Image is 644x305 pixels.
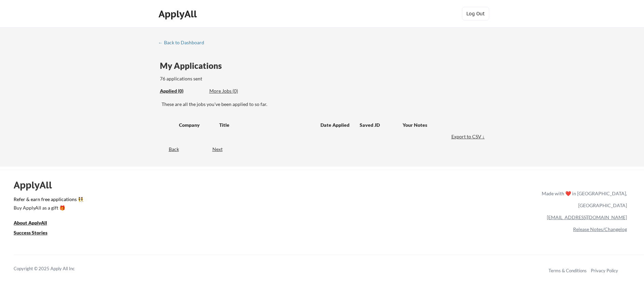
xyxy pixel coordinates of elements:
div: These are all the jobs you've been applied to so far. [162,101,486,108]
div: Saved JD [360,119,403,131]
div: Export to CSV ↓ [451,133,486,140]
div: 76 applications sent [160,75,292,82]
div: Back [158,146,179,153]
a: Terms & Conditions [549,268,587,273]
div: Company [179,122,213,128]
div: Date Applied [320,122,350,128]
a: Privacy Policy [591,268,618,273]
div: Made with ❤️ in [GEOGRAPHIC_DATA], [GEOGRAPHIC_DATA] [539,187,627,211]
button: Log Out [462,7,489,20]
a: ← Back to Dashboard [158,40,209,47]
div: My Applications [160,62,227,70]
u: About ApplyAll [14,220,47,226]
div: Your Notes [403,122,480,128]
a: [EMAIL_ADDRESS][DOMAIN_NAME] [547,214,627,220]
div: Applied (0) [160,88,204,94]
div: Copyright © 2025 Apply All Inc [14,265,92,272]
div: Buy ApplyAll as a gift 🎁 [14,205,82,210]
a: Release Notes/Changelog [573,226,627,232]
div: ← Back to Dashboard [158,40,209,45]
a: Success Stories [14,229,57,238]
div: ApplyAll [14,179,60,191]
div: Title [219,122,314,128]
a: About ApplyAll [14,219,57,228]
div: More Jobs (0) [209,88,259,94]
div: These are job applications we think you'd be a good fit for, but couldn't apply you to automatica... [209,88,259,95]
div: ApplyAll [159,8,199,20]
u: Success Stories [14,230,47,235]
div: Next [212,146,230,153]
a: Buy ApplyAll as a gift 🎁 [14,204,82,213]
div: These are all the jobs you've been applied to so far. [160,88,204,95]
a: Refer & earn free applications 👯‍♀️ [14,197,399,204]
